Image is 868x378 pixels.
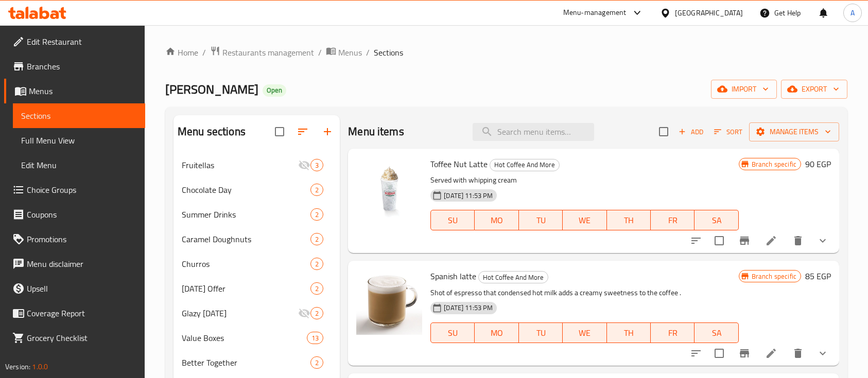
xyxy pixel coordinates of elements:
[695,210,738,230] button: SA
[27,332,137,344] span: Grocery Checklist
[173,326,340,350] div: Value Boxes13
[490,159,560,171] div: Hot Coffee And More
[173,276,340,301] div: [DATE] Offer2
[27,208,137,221] span: Coupons
[310,356,323,369] div: items
[850,7,855,19] span: A
[21,134,137,147] span: Full Menu View
[711,80,777,99] button: import
[307,333,323,343] span: 13
[182,184,310,196] span: Chocolate Day
[4,177,145,202] a: Choice Groups
[765,235,777,247] a: Edit menu item
[523,326,559,340] span: TU
[4,202,145,227] a: Coupons
[374,46,403,59] span: Sections
[567,326,602,340] span: WE
[719,83,769,96] span: import
[4,79,145,103] a: Menus
[310,233,323,245] div: items
[611,213,647,228] span: TH
[749,122,839,141] button: Manage items
[178,124,246,139] h2: Menu sections
[781,80,847,99] button: export
[699,213,734,228] span: SA
[707,124,749,140] span: Sort items
[173,227,340,251] div: Caramel Doughnuts2
[182,282,310,295] span: [DATE] Offer
[4,276,145,301] a: Upsell
[5,360,30,373] span: Version:
[27,60,137,73] span: Branches
[4,251,145,276] a: Menu disclaimer
[430,322,475,343] button: SU
[430,156,488,172] span: Toffee Nut Latte
[311,210,323,220] span: 2
[310,282,323,295] div: items
[182,307,298,319] span: Glazy [DATE]
[173,251,340,276] div: Churros2
[4,301,145,326] a: Coverage Report
[475,210,518,230] button: MO
[366,46,370,59] li: /
[4,227,145,251] a: Promotions
[4,326,145,350] a: Grocery Checklist
[356,157,422,223] img: Toffee Nut Latte
[805,269,831,283] h6: 85 EGP
[222,46,314,59] span: Restaurants management
[4,29,145,54] a: Edit Restaurant
[315,119,340,144] button: Add section
[563,322,606,343] button: WE
[173,177,340,202] div: Chocolate Day2
[765,347,777,359] a: Edit menu item
[430,174,738,187] p: Served with whipping cream
[708,343,730,364] span: Select to update
[430,268,476,284] span: Spanish latte
[430,210,475,230] button: SU
[748,159,801,169] span: Branch specific
[490,159,559,171] span: Hot Coffee And More
[479,213,514,228] span: MO
[711,124,745,140] button: Sort
[786,228,810,253] button: delete
[27,282,137,295] span: Upsell
[311,259,323,269] span: 2
[651,322,695,343] button: FR
[311,160,323,170] span: 3
[817,347,829,359] svg: Show Choices
[4,54,145,79] a: Branches
[165,46,847,59] nav: breadcrumb
[311,284,323,294] span: 2
[675,7,743,19] div: [GEOGRAPHIC_DATA]
[479,272,548,283] span: Hot Coffee And More
[21,159,137,171] span: Edit Menu
[182,233,310,245] span: Caramel Doughnuts
[27,233,137,245] span: Promotions
[732,228,757,253] button: Branch-specific-item
[311,358,323,368] span: 2
[27,35,137,48] span: Edit Restaurant
[805,157,831,171] h6: 90 EGP
[479,326,514,340] span: MO
[310,258,323,270] div: items
[473,123,594,141] input: search
[684,341,708,366] button: sort-choices
[430,286,738,299] p: Shot of espresso that condensed hot milk adds a creamy sweetness to the coffee .
[789,83,839,96] span: export
[311,185,323,195] span: 2
[310,307,323,319] div: items
[651,210,695,230] button: FR
[263,86,286,95] span: Open
[13,103,145,128] a: Sections
[173,153,340,177] div: Fruitellas3
[563,7,627,19] div: Menu-management
[307,332,323,344] div: items
[655,213,690,228] span: FR
[182,208,310,221] span: Summer Drinks
[674,124,707,140] span: Add item
[182,356,310,369] span: Better Together
[182,159,298,171] span: Fruitellas
[310,159,323,171] div: items
[326,46,362,59] a: Menus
